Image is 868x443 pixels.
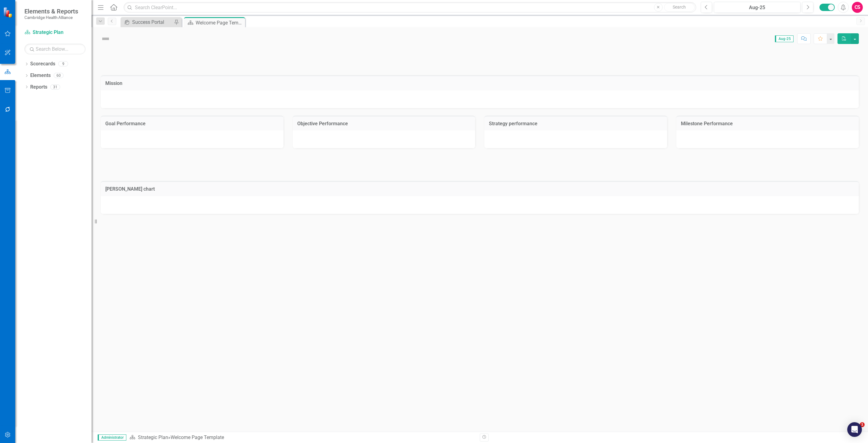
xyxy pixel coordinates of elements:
[196,19,244,27] div: Welcome Page Template
[24,29,85,36] a: Strategic Plan
[30,60,55,68] a: Scorecards
[138,434,168,440] a: Strategic Plan
[3,7,14,18] img: ClearPoint Strategy
[852,2,863,13] button: CS
[58,61,68,67] div: 9
[673,5,686,9] span: Search
[24,8,78,15] span: Elements & Reports
[132,18,172,26] div: Success Portal
[105,121,279,126] h3: Goal Performance
[716,4,798,11] div: Aug-25
[489,121,663,126] h3: Strategy performance
[54,73,63,78] div: 60
[171,434,224,440] div: Welcome Page Template
[24,15,78,20] small: Cambridge Health Alliance
[860,422,865,427] span: 1
[30,72,51,79] a: Elements
[714,2,801,13] button: Aug-25
[122,18,172,26] a: Success Portal
[775,35,794,42] span: Aug-25
[297,121,471,126] h3: Objective Performance
[101,34,110,44] img: Not Defined
[129,434,475,441] div: »
[98,434,126,441] span: Administrator
[105,186,854,192] h3: [PERSON_NAME] chart
[105,81,854,86] h3: Mission
[847,422,862,437] div: Open Intercom Messenger
[50,84,60,90] div: 31
[30,84,47,91] a: Reports
[664,3,695,12] button: Search
[124,2,696,13] input: Search ClearPoint...
[24,44,85,54] input: Search Below...
[681,121,855,126] h3: Milestone Performance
